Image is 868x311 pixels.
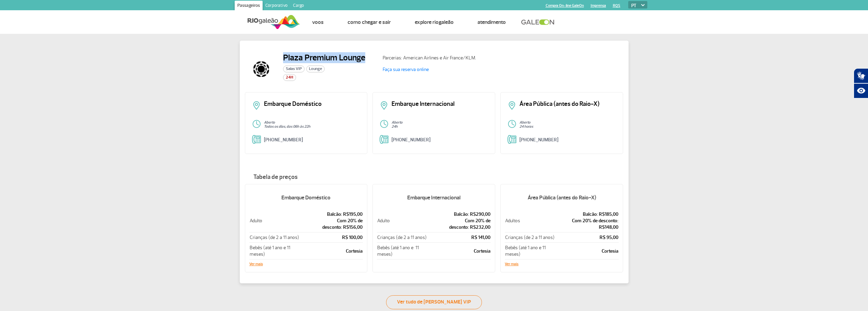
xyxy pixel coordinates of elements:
p: Adulto [377,217,427,224]
a: Faça sua reserva online [383,67,429,72]
h5: Embarque Doméstico [249,189,363,207]
a: Explore RIOgaleão [415,19,454,26]
a: Compra On-line GaleOn [546,3,584,8]
strong: Aberto [519,120,530,125]
p: Bebês (até 1 ano e 11 meses) [505,244,556,257]
a: Corporativo [263,1,290,12]
p: Balcão: R$290,00 [428,211,490,217]
p: Com 20% de desconto: R$156,00 [300,217,363,230]
a: Passageiros [235,1,263,12]
p: Adultos [505,217,556,224]
a: [PHONE_NUMBER] [519,137,558,143]
p: R$ 100,00 [300,234,363,241]
a: [PHONE_NUMBER] [392,137,430,143]
p: Parcerias: American Airlines e Air France/KLM. [383,54,505,61]
p: Com 20% de desconto: R$232,00 [428,217,490,230]
a: Cargo [290,1,307,12]
p: Adulto [250,217,300,224]
a: Atendimento [477,19,506,26]
a: Como chegar e sair [348,19,391,26]
a: Imprensa [591,3,606,8]
p: Crianças (de 2 a 11 anos) [250,234,300,241]
h4: Tabela de preços [245,174,623,181]
button: Abrir tradutor de língua de sinais. [854,68,868,83]
h2: Plaza Premium Lounge [283,53,365,63]
p: Cortesia [428,248,490,254]
strong: Aberto [392,120,402,125]
p: Todos os dias, das 06h às 22h [264,125,361,129]
div: Plugin de acessibilidade da Hand Talk. [854,68,868,98]
a: RQS [613,3,620,8]
p: 24h [392,125,488,129]
p: Bebês (até 1 ano e 11 meses) [250,244,300,257]
span: Lounge [306,66,325,72]
strong: Aberto [264,120,275,125]
a: Voos [312,19,324,26]
p: R$ 141,00 [428,234,490,241]
h5: Embarque Internacional [377,189,491,207]
p: Embarque Internacional [392,101,488,107]
p: Crianças (de 2 a 11 anos) [505,234,556,241]
a: [PHONE_NUMBER] [264,137,303,143]
p: Com 20% de desconto: R$148,00 [557,217,618,230]
p: Bebês (até 1 ano e 11 meses) [377,244,427,257]
p: R$ 95,00 [557,234,618,241]
img: plaza-vip-logo.png [245,53,278,85]
p: Embarque Doméstico [264,101,361,107]
span: 24H [283,74,296,81]
p: Crianças (de 2 a 11 anos) [377,234,427,241]
span: Salas VIP [283,66,305,72]
h5: Área Pública (antes do Raio-X) [505,189,619,207]
p: Área Pública (antes do Raio-X) [519,101,616,107]
button: Ver mais [249,262,263,266]
button: Abrir recursos assistivos. [854,83,868,98]
button: Ver mais [505,262,518,266]
a: Ver tudo de [PERSON_NAME] VIP [386,295,482,309]
p: Cortesia [557,248,618,254]
p: Balcão: R$185,00 [557,211,618,217]
p: 24 horas [519,125,616,129]
p: Balcão: R$195,00 [300,211,363,217]
p: Cortesia [300,248,363,254]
